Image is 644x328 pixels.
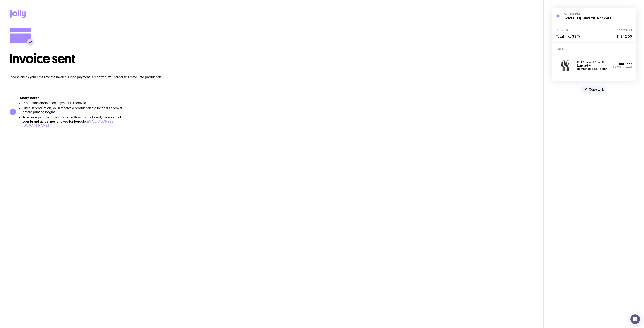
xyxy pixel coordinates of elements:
h2: EvolveX | Fiji lanyards + holders [562,16,611,20]
li: Production starts once payment is received. [23,101,126,105]
button: Copy Link [580,86,607,93]
span: $1,342.00 [616,34,632,38]
span: per unit [612,66,632,69]
span: Subtotal [556,28,568,32]
h3: Full Colour 20mm Eco Lanyard with Retractable ID Holder [577,61,609,70]
span: $12.20 [612,66,621,69]
span: Total (inc. GST) [556,34,580,38]
h1: Invoice sent [10,52,534,65]
a: [EMAIL_ADDRESS][DOMAIN_NAME] [23,119,115,128]
h3: R75HNL8M [562,12,611,16]
span: 100 units [619,62,632,66]
span: $1,220.00 [617,28,632,32]
p: Please check your email for the invoice. Once payment is received, your order will move into prod... [10,75,534,80]
li: To ensure your merch aligns perfectly with your brand, please to [23,115,126,128]
span: Copy Link [589,87,604,92]
div: Open Intercom Messenger [630,314,640,324]
li: Once in production, you'll receive a production file for final approval before printing begins. [23,106,126,114]
h4: Items [556,47,632,51]
h5: What’s next? [19,96,126,100]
